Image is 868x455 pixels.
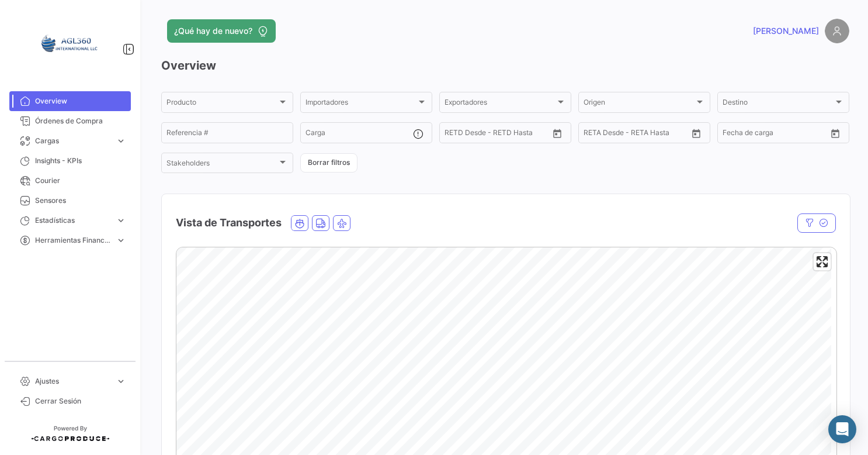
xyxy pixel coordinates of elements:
[474,130,523,139] input: Hasta
[176,215,282,231] h4: Vista de Transportes
[9,191,131,211] a: Sensores
[723,130,744,139] input: Desde
[723,100,834,108] span: Destino
[334,216,350,230] button: Air
[35,136,111,146] span: Cargas
[35,175,126,186] span: Courier
[313,216,329,230] button: Land
[174,25,252,37] span: ¿Qué hay de nuevo?
[35,235,111,246] span: Herramientas Financieras
[613,130,662,139] input: Hasta
[35,156,126,166] span: Insights - KPIs
[116,136,126,146] span: expand_more
[35,215,111,226] span: Estadísticas
[827,125,844,142] button: Open calendar
[35,116,126,126] span: Órdenes de Compra
[445,130,466,139] input: Desde
[35,376,111,387] span: Ajustes
[116,235,126,246] span: expand_more
[305,100,416,108] span: Importadores
[116,215,126,226] span: expand_more
[35,96,126,106] span: Overview
[828,415,856,443] div: Abrir Intercom Messenger
[291,216,308,230] button: Ocean
[167,19,276,43] button: ¿Qué hay de nuevo?
[161,57,849,74] h3: Overview
[9,171,131,191] a: Courier
[752,130,801,139] input: Hasta
[825,19,849,43] img: placeholder-user.png
[9,91,131,111] a: Overview
[584,100,695,108] span: Origen
[35,396,126,406] span: Cerrar Sesión
[41,14,99,73] img: 64a6efb6-309f-488a-b1f1-3442125ebd42.png
[35,195,126,206] span: Sensores
[9,111,131,131] a: Órdenes de Compra
[166,161,277,169] span: Stakeholders
[548,125,566,142] button: Open calendar
[9,151,131,171] a: Insights - KPIs
[584,130,605,139] input: Desde
[166,100,277,108] span: Producto
[445,100,555,108] span: Exportadores
[814,253,831,270] button: Enter fullscreen
[116,376,126,387] span: expand_more
[688,125,705,142] button: Open calendar
[753,25,819,37] span: [PERSON_NAME]
[300,153,357,173] button: Borrar filtros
